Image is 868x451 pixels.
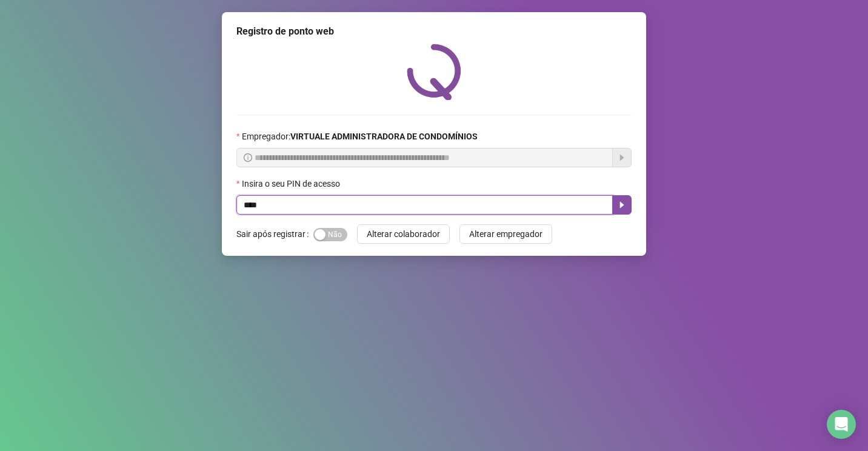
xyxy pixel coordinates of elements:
[357,224,450,244] button: Alterar colaborador
[236,177,348,190] label: Insira o seu PIN de acesso
[236,24,632,39] div: Registro de ponto web
[617,200,627,210] span: caret-right
[236,224,313,244] label: Sair após registrar
[469,227,542,241] span: Alterar empregador
[827,410,856,439] div: Open Intercom Messenger
[459,224,552,244] button: Alterar empregador
[407,44,461,100] img: QRPoint
[244,153,252,162] span: info-circle
[242,130,478,143] span: Empregador :
[367,227,440,241] span: Alterar colaborador
[290,132,478,141] strong: VIRTUALE ADMINISTRADORA DE CONDOMÍNIOS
